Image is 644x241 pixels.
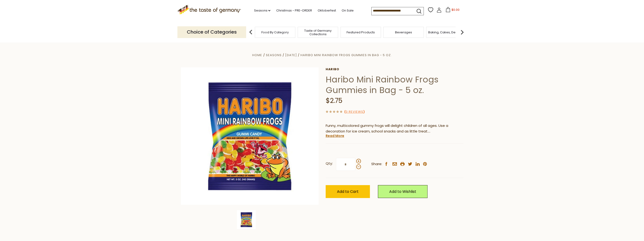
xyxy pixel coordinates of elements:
img: next arrow [457,27,467,37]
a: Haribo [326,67,463,71]
span: Share: [371,161,382,167]
strong: Qty: [326,161,333,167]
p: Choice of Categories [177,26,246,38]
span: ( ) [344,109,365,114]
a: [DATE] [285,53,297,57]
a: Taste of Germany Collections [299,29,337,36]
span: Add to Cart [337,189,359,194]
a: Christmas - PRE-ORDER [276,8,312,13]
button: $0.00 [443,7,463,14]
a: Seasons [254,8,270,13]
a: Add to Wishlist [378,185,428,198]
a: Baking, Cakes, Desserts [428,31,465,34]
a: On Sale [341,8,353,13]
span: $2.75 [326,96,342,105]
a: Home [252,53,262,57]
input: Qty: [336,158,355,171]
p: Funny, multicolored gummy frogs will delight children of all ages. Use a decoration for ice cream... [326,123,463,135]
a: Beverages [395,31,412,34]
a: Seasons [266,53,281,57]
a: Food By Category [261,31,289,34]
img: previous arrow [246,27,256,37]
a: Read More [326,133,344,138]
a: Haribo Mini Rainbow Frogs Gummies in Bag - 5 oz. [300,53,392,57]
img: Haribo Mini Rainbow Frogs Gummies in Bag [237,210,256,229]
a: 0 Reviews [346,109,363,114]
h1: Haribo Mini Rainbow Frogs Gummies in Bag - 5 oz. [326,74,463,95]
button: Add to Cart [326,185,370,198]
img: Haribo Mini Rainbow Frogs Gummies in Bag [181,67,319,205]
span: $0.00 [452,8,460,12]
a: Oktoberfest [317,8,336,13]
a: Featured Products [347,31,375,34]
